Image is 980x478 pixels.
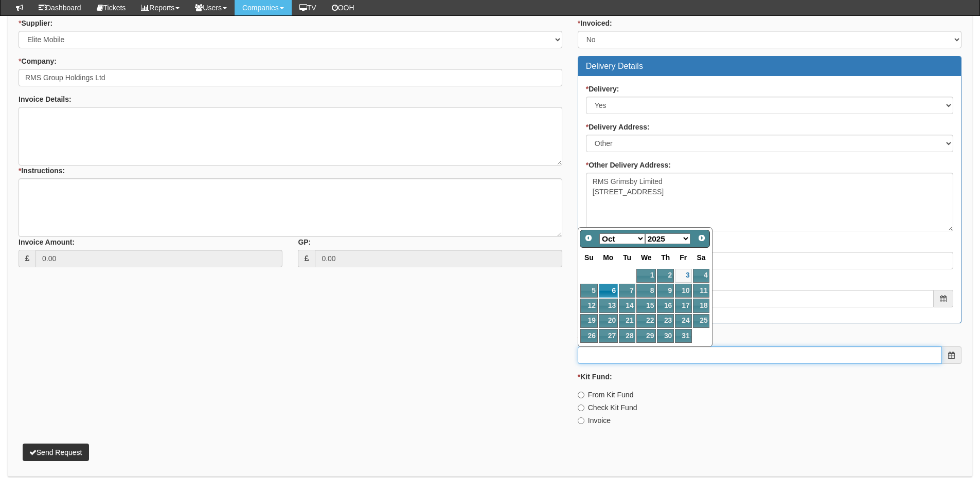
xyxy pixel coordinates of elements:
a: 17 [675,299,691,312]
input: Invoice [578,417,584,424]
label: From Kit Fund [578,390,634,400]
label: Invoice Amount: [19,237,75,247]
a: 3 [675,269,691,283]
a: 26 [580,329,598,343]
span: Thursday [661,253,670,262]
a: 16 [657,299,674,312]
a: 23 [657,314,674,328]
a: 15 [636,299,656,312]
input: From Kit Fund [578,392,584,398]
a: 31 [675,329,691,343]
label: Instructions: [19,166,65,176]
a: Prev [581,231,596,246]
a: 7 [619,284,635,298]
a: 1 [636,269,656,283]
label: Check Kit Fund [578,402,637,413]
label: Invoice [578,415,611,426]
a: 11 [693,284,710,298]
label: Delivery Address: [586,122,650,132]
label: Kit Fund: [578,372,612,382]
button: Send Request [23,444,89,461]
a: 13 [599,299,618,312]
span: Friday [680,253,687,262]
a: 18 [693,299,710,312]
a: 9 [657,284,674,298]
a: 22 [636,314,656,328]
label: Delivery: [586,84,619,94]
label: Invoice Details: [19,94,72,104]
label: Supplier: [19,18,52,28]
span: Next [698,234,706,242]
label: Other Delivery Address: [586,160,671,170]
span: Monday [603,253,613,262]
a: 25 [693,314,710,328]
span: Wednesday [641,253,652,262]
a: 2 [657,269,674,283]
a: 29 [636,329,656,343]
label: Invoiced: [578,18,612,28]
h3: Delivery Details [586,62,953,71]
a: 20 [599,314,618,328]
a: 12 [580,299,598,312]
label: Company: [19,56,57,66]
input: Check Kit Fund [578,405,584,411]
a: 6 [599,284,618,298]
a: 4 [693,269,710,283]
a: 27 [599,329,618,343]
a: 5 [580,284,598,298]
label: GP: [298,237,311,247]
span: Tuesday [623,253,631,262]
a: 30 [657,329,674,343]
a: 28 [619,329,635,343]
a: 8 [636,284,656,298]
a: Next [694,231,709,246]
a: 21 [619,314,635,328]
span: Saturday [697,253,706,262]
a: 10 [675,284,691,298]
span: Sunday [584,253,594,262]
span: Prev [584,234,593,242]
a: 19 [580,314,598,328]
a: 14 [619,299,635,312]
a: 24 [675,314,691,328]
